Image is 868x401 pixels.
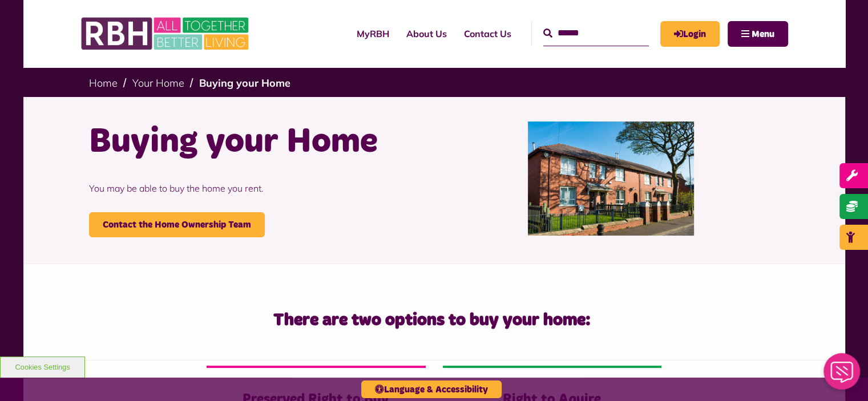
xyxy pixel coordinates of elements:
[89,212,265,237] a: Contact the Home Ownership Team
[398,18,455,49] a: About Us
[543,21,649,46] input: Search
[752,30,774,39] span: Menu
[361,380,502,398] button: Language & Accessibility
[89,76,118,90] a: Home
[89,120,426,164] h1: Buying your Home
[728,21,788,47] button: Navigation
[80,11,252,56] img: RBH
[660,21,720,47] a: MyRBH
[528,121,695,236] img: Belton Avenue
[817,350,868,401] iframe: Netcall Web Assistant for live chat
[89,164,426,212] p: You may be able to buy the home you rent.
[455,18,520,49] a: Contact Us
[132,76,184,90] a: Your Home
[199,76,290,90] a: Buying your Home
[348,18,398,49] a: MyRBH
[273,311,591,329] strong: There are two options to buy your home:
